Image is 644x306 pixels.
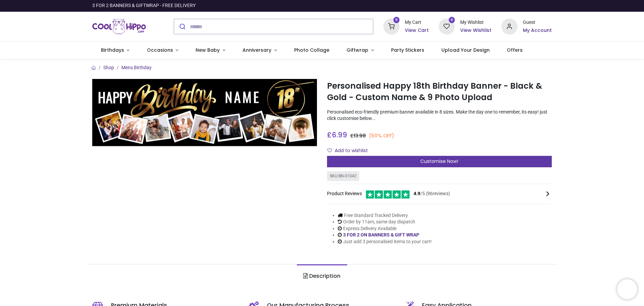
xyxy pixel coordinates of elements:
div: My Cart [405,19,429,26]
li: Just add 3 personalised items to your cart! [338,238,432,245]
h1: Personalised Happy 18th Birthday Banner - Black & Gold - Custom Name & 9 Photo Upload [327,80,552,103]
a: Occasions [138,42,187,59]
sup: 0 [393,17,400,23]
a: 0 [439,24,455,29]
a: Description [297,264,347,288]
span: £ [327,130,347,140]
span: 4.9 [414,191,420,196]
span: Anniversary [243,47,271,53]
li: Free Standard Tracked Delivery [338,212,432,219]
div: My Wishlist [460,19,491,26]
img: Cool Hippo [92,17,146,36]
iframe: Brevo live chat [617,279,637,299]
a: View Cart [405,27,429,34]
span: Giftwrap [346,47,368,53]
a: Shop [103,65,114,70]
a: 0 [383,24,399,29]
span: Customise Now! [420,158,458,165]
sup: 0 [449,17,455,23]
span: /5 ( 96 reviews) [414,190,450,197]
button: Submit [174,19,190,34]
a: 3 FOR 2 ON BANNERS & GIFT WRAP [343,232,419,237]
small: (50% OFF) [369,132,394,139]
span: 6.99 [332,130,347,140]
li: Express Delivery Available [338,225,432,232]
a: Mens Birthday [121,65,152,70]
span: Party Stickers [391,47,424,53]
i: Add to wishlist [327,148,332,153]
a: New Baby [187,42,234,59]
span: Upload Your Design [441,47,490,53]
p: Personalised eco-friendly premium banner available in 8 sizes. Make the day one to remember, its ... [327,109,552,122]
div: Product Reviews [327,189,552,199]
a: Logo of Cool Hippo [92,17,146,36]
a: My Account [523,27,552,34]
iframe: Customer reviews powered by Trustpilot [411,2,552,9]
span: Birthdays [101,47,124,53]
div: 3 FOR 2 BANNERS & GIFTWRAP - FREE DELIVERY [92,2,196,9]
span: Occasions [147,47,173,53]
span: £ [350,132,366,139]
a: Giftwrap [338,42,382,59]
a: View Wishlist [460,27,491,34]
a: Anniversary [234,42,285,59]
span: 13.98 [354,132,366,139]
li: Order by 11am, same day dispatch [338,219,432,225]
img: Personalised Happy 18th Birthday Banner - Black & Gold - Custom Name & 9 Photo Upload [92,79,317,146]
span: Offers [507,47,523,53]
div: Guest [523,19,552,26]
a: Birthdays [92,42,138,59]
button: Add to wishlistAdd to wishlist [327,145,374,157]
div: SKU: BN-01042 [327,171,359,181]
span: Photo Collage [294,47,329,53]
span: New Baby [196,47,220,53]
